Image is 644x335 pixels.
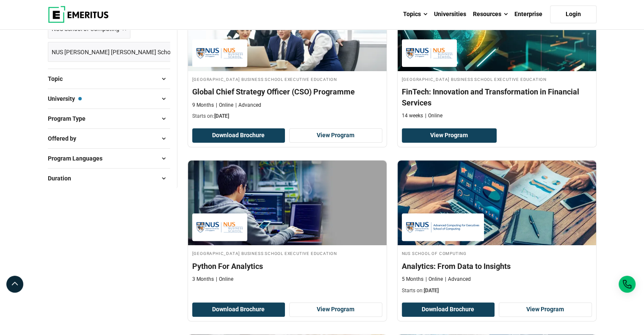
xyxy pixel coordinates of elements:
button: University [48,92,170,105]
a: Login [550,6,597,23]
p: 5 Months [402,276,423,283]
span: Offered by [48,134,83,143]
p: Online [216,102,233,109]
h4: NUS School of Computing [402,249,592,257]
p: 3 Months [192,276,214,283]
p: Online [425,112,442,119]
p: 14 weeks [402,112,423,119]
h4: Python For Analytics [192,261,382,271]
img: NUS School of Computing [406,218,480,237]
span: Duration [48,174,78,183]
a: Data Science and Analytics Course by NUS School of Computing - September 30, 2025 NUS School of C... [398,161,596,299]
p: Advanced [445,276,471,283]
button: Download Brochure [192,128,285,143]
h4: Analytics: From Data to Insights [402,261,592,271]
button: Offered by [48,132,170,145]
a: View Program [499,302,592,317]
span: Program Languages [48,154,109,163]
button: Download Brochure [192,302,285,317]
img: Analytics: From Data to Insights | Online Data Science and Analytics Course [398,161,596,245]
a: NUS [PERSON_NAME] [PERSON_NAME] School of Medicine × [48,42,218,62]
h4: FinTech: Innovation and Transformation in Financial Services [402,86,592,108]
p: 9 Months [192,102,214,109]
img: National University of Singapore Business School Executive Education [196,218,243,237]
p: Online [216,276,233,283]
h4: [GEOGRAPHIC_DATA] Business School Executive Education [192,75,382,83]
button: Program Languages [48,152,170,165]
span: Program Type [48,114,92,123]
h4: Global Chief Strategy Officer (CSO) Programme [192,86,382,97]
img: National University of Singapore Business School Executive Education [196,44,243,63]
button: Download Brochure [402,302,495,317]
a: Data Science and Analytics Course by National University of Singapore Business School Executive E... [188,161,387,287]
span: NUS [PERSON_NAME] [PERSON_NAME] School of Medicine [52,47,207,57]
a: View Program [402,128,497,143]
h4: [GEOGRAPHIC_DATA] Business School Executive Education [402,75,592,83]
p: Starts on: [402,287,592,294]
span: [DATE] [424,288,439,293]
img: Python For Analytics | Online Data Science and Analytics Course [188,161,387,245]
p: Starts on: [192,113,382,120]
span: [DATE] [214,113,229,119]
h4: [GEOGRAPHIC_DATA] Business School Executive Education [192,249,382,257]
span: University [48,94,82,103]
a: View Program [289,128,382,143]
button: Program Type [48,112,170,125]
p: Online [426,276,443,283]
p: Advanced [235,102,261,109]
span: Topic [48,74,69,83]
a: View Program [289,302,382,317]
img: National University of Singapore Business School Executive Education [406,44,453,63]
button: Topic [48,72,170,85]
button: Duration [48,172,170,185]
